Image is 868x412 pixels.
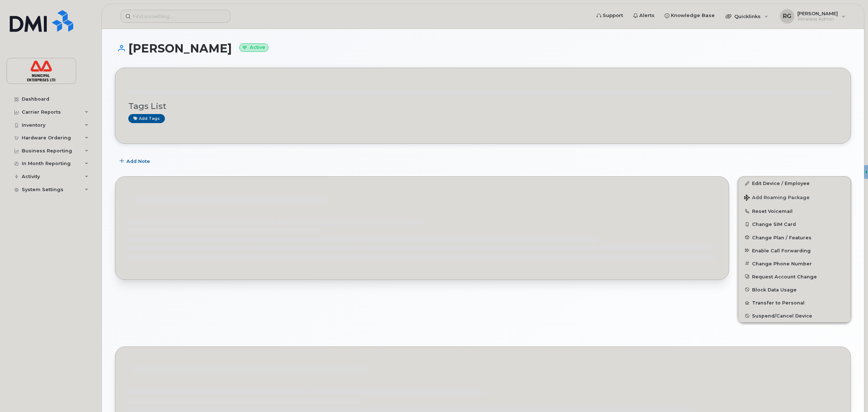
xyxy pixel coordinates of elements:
[738,309,851,322] button: Suspend/Cancel Device
[128,102,838,111] h3: Tags List
[738,177,851,190] a: Edit Device / Employee
[752,235,811,240] span: Change Plan / Features
[744,195,810,202] span: Add Roaming Package
[115,155,156,168] button: Add Note
[738,244,851,257] button: Enable Call Forwarding
[115,42,851,55] h1: [PERSON_NAME]
[752,248,811,253] span: Enable Call Forwarding
[239,43,269,52] small: Active
[738,283,851,296] button: Block Data Usage
[738,296,851,309] button: Transfer to Personal
[126,158,150,165] span: Add Note
[738,218,851,231] button: Change SIM Card
[738,231,851,244] button: Change Plan / Features
[738,257,851,270] button: Change Phone Number
[738,190,851,205] button: Add Roaming Package
[738,205,851,218] button: Reset Voicemail
[738,270,851,283] button: Request Account Change
[752,313,812,319] span: Suspend/Cancel Device
[128,114,165,123] a: Add tags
